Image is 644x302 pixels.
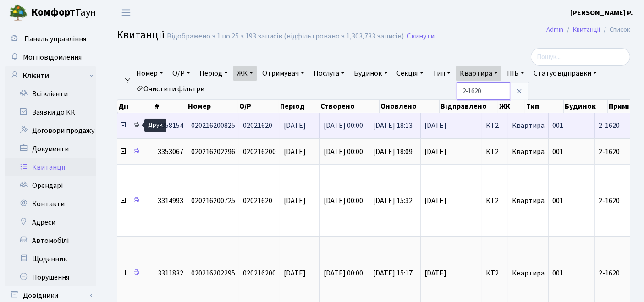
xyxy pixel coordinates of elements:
th: Відправлено [440,100,498,113]
div: Друк [144,119,166,132]
span: [DATE] [424,197,478,204]
span: [DATE] 15:32 [373,196,413,206]
span: КТ2 [486,269,504,277]
a: Період [196,66,231,81]
th: О/Р [238,100,279,113]
span: [DATE] [284,268,306,278]
a: Заявки до КК [5,103,96,121]
a: Клієнти [5,66,96,85]
th: ЖК [498,100,526,113]
span: 020216200 [243,147,276,157]
a: Квитанції [573,25,600,34]
img: logo.png [9,4,28,22]
span: [DATE] 18:09 [373,147,413,157]
b: Комфорт [31,5,75,20]
b: [PERSON_NAME] Р. [570,8,633,18]
span: 001 [552,121,563,131]
a: Мої повідомлення [5,48,96,66]
a: Очистити фільтри [132,81,208,97]
a: Номер [132,66,167,81]
span: Таун [31,5,96,21]
span: [DATE] 00:00 [324,196,363,206]
th: Оновлено [380,100,440,113]
span: [DATE] [284,121,306,131]
a: О/Р [169,66,194,81]
span: 3358154 [158,121,183,131]
span: Панель управління [24,34,86,44]
a: Автомобілі [5,231,96,250]
span: 020216200 [243,268,276,278]
a: ЖК [233,66,257,81]
span: 02021620 [243,196,272,206]
a: Договори продажу [5,121,96,140]
div: Відображено з 1 по 25 з 193 записів (відфільтровано з 1,303,733 записів). [167,32,405,41]
span: 3353067 [158,147,183,157]
span: [DATE] 00:00 [324,147,363,157]
a: Орендарі [5,176,96,195]
input: Пошук... [531,48,630,66]
span: [DATE] 00:00 [324,268,363,278]
span: Квартира [512,268,545,278]
a: Контакти [5,195,96,213]
span: КТ2 [486,148,504,155]
span: [DATE] [284,196,306,206]
span: Квартира [512,121,545,131]
span: 001 [552,147,563,157]
span: [DATE] [424,269,478,277]
a: Скинути [407,32,435,41]
a: [PERSON_NAME] Р. [570,7,633,18]
th: Дії [117,100,154,113]
a: Послуга [310,66,348,81]
span: Мої повідомлення [23,52,82,62]
a: ПІБ [503,66,528,81]
nav: breadcrumb [533,20,644,39]
a: Панель управління [5,30,96,48]
span: КТ2 [486,122,504,129]
span: 02021620 [243,121,272,131]
span: [DATE] [424,122,478,129]
span: 001 [552,196,563,206]
span: КТ2 [486,197,504,204]
th: Номер [187,100,238,113]
a: Будинок [350,66,391,81]
a: Адреси [5,213,96,231]
a: Щоденник [5,250,96,268]
button: Переключити навігацію [115,5,138,20]
span: [DATE] 00:00 [324,121,363,131]
a: Квитанції [5,158,96,176]
a: Порушення [5,268,96,286]
span: 3314993 [158,196,183,206]
span: [DATE] 18:13 [373,121,413,131]
span: Квартира [512,147,545,157]
span: 020216200725 [191,196,235,206]
li: Список [600,25,630,35]
th: Тип [525,100,564,113]
span: [DATE] 15:17 [373,268,413,278]
span: 020216202296 [191,147,235,157]
th: Період [279,100,319,113]
span: Квартира [512,196,545,206]
a: Admin [546,25,563,34]
th: # [154,100,187,113]
a: Документи [5,140,96,158]
span: 020216202295 [191,268,235,278]
span: 020216200825 [191,121,235,131]
a: Отримувач [259,66,308,81]
span: [DATE] [284,147,306,157]
th: Створено [319,100,380,113]
span: [DATE] [424,148,478,155]
span: Квитанції [117,27,165,43]
a: Всі клієнти [5,85,96,103]
a: Секція [393,66,427,81]
a: Статус відправки [530,66,600,81]
a: Квартира [456,66,501,81]
a: Тип [429,66,454,81]
th: Будинок [564,100,608,113]
span: 001 [552,268,563,278]
span: 3311832 [158,268,183,278]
